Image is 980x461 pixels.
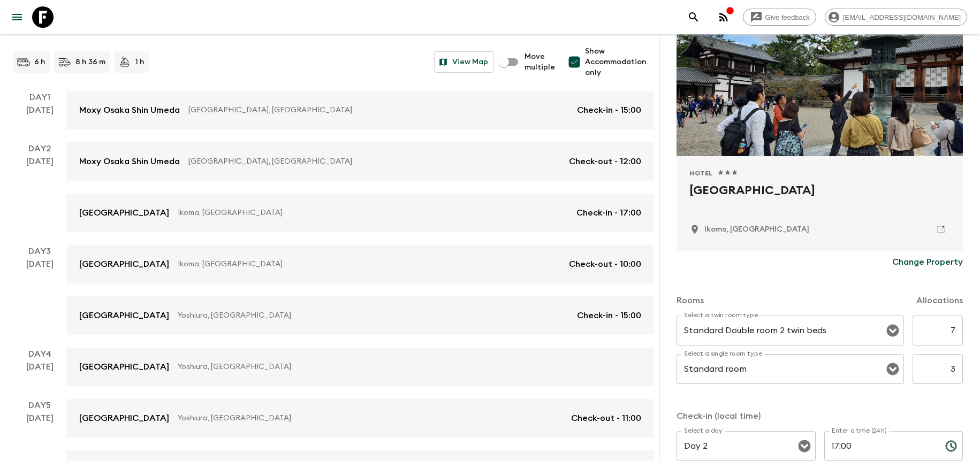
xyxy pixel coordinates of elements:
[743,9,816,26] a: Give feedback
[940,435,962,457] button: Choose time, selected time is 5:00 PM
[26,104,54,129] div: [DATE]
[13,142,66,155] p: Day 2
[79,412,169,425] p: [GEOGRAPHIC_DATA]
[434,51,493,73] button: View Map
[66,245,654,283] a: [GEOGRAPHIC_DATA]Ikoma, [GEOGRAPHIC_DATA]Check-out - 10:00
[892,256,963,268] p: Change Property
[178,259,560,270] p: Ikoma, [GEOGRAPHIC_DATA]
[6,6,28,28] button: menu
[79,360,169,373] p: [GEOGRAPHIC_DATA]
[837,13,967,21] span: [EMAIL_ADDRESS][DOMAIN_NAME]
[79,206,169,219] p: [GEOGRAPHIC_DATA]
[569,258,641,271] p: Check-out - 10:00
[885,362,900,377] button: Open
[689,182,950,216] h2: [GEOGRAPHIC_DATA]
[13,91,66,104] p: Day 1
[26,258,54,335] div: [DATE]
[677,294,704,307] p: Rooms
[79,258,169,271] p: [GEOGRAPHIC_DATA]
[885,323,900,338] button: Open
[66,399,654,437] a: [GEOGRAPHIC_DATA]Yoshiura, [GEOGRAPHIC_DATA]Check-out - 11:00
[684,311,758,320] label: Select a twin room type
[571,412,641,425] p: Check-out - 11:00
[178,310,568,321] p: Yoshiura, [GEOGRAPHIC_DATA]
[34,57,45,67] p: 6 h
[188,156,560,167] p: [GEOGRAPHIC_DATA], [GEOGRAPHIC_DATA]
[66,91,654,129] a: Moxy Osaka Shin Umeda[GEOGRAPHIC_DATA], [GEOGRAPHIC_DATA]Check-in - 15:00
[677,410,963,422] p: Check-in (local time)
[576,206,641,219] p: Check-in - 17:00
[832,426,887,435] label: Enter a time (24h)
[178,208,568,218] p: Ikoma, [GEOGRAPHIC_DATA]
[797,439,812,454] button: Open
[13,245,66,258] p: Day 3
[684,426,722,435] label: Select a day
[66,194,654,232] a: [GEOGRAPHIC_DATA]Ikoma, [GEOGRAPHIC_DATA]Check-in - 17:00
[704,224,809,235] p: Ikoma, Japan
[66,296,654,335] a: [GEOGRAPHIC_DATA]Yoshiura, [GEOGRAPHIC_DATA]Check-in - 15:00
[26,155,54,232] div: [DATE]
[26,360,54,386] div: [DATE]
[188,105,568,116] p: [GEOGRAPHIC_DATA], [GEOGRAPHIC_DATA]
[79,155,180,168] p: Moxy Osaka Shin Umeda
[892,251,963,273] button: Change Property
[13,399,66,412] p: Day 5
[759,13,816,21] span: Give feedback
[79,104,180,117] p: Moxy Osaka Shin Umeda
[13,348,66,360] p: Day 4
[135,57,145,67] p: 1 h
[683,6,704,28] button: search adventures
[569,155,641,168] p: Check-out - 12:00
[178,362,633,372] p: Yoshiura, [GEOGRAPHIC_DATA]
[66,348,654,386] a: [GEOGRAPHIC_DATA]Yoshiura, [GEOGRAPHIC_DATA]
[79,309,169,322] p: [GEOGRAPHIC_DATA]
[178,413,563,424] p: Yoshiura, [GEOGRAPHIC_DATA]
[577,104,641,117] p: Check-in - 15:00
[916,294,963,307] p: Allocations
[525,51,555,73] span: Move multiple
[585,46,654,78] span: Show Accommodation only
[66,142,654,181] a: Moxy Osaka Shin Umeda[GEOGRAPHIC_DATA], [GEOGRAPHIC_DATA]Check-out - 12:00
[824,431,937,461] input: hh:mm
[577,309,641,322] p: Check-in - 15:00
[677,17,963,156] div: Photo of Temple Town Hotel WAQOO Horyuji
[825,9,967,26] div: [EMAIL_ADDRESS][DOMAIN_NAME]
[684,349,762,358] label: Select a single room type
[75,57,105,67] p: 8 h 36 m
[689,169,713,178] span: Hotel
